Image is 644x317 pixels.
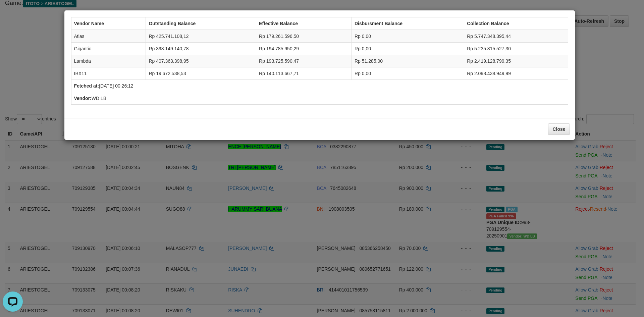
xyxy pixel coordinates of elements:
td: Rp 425.741.108,12 [146,30,256,43]
button: Open LiveChat chat widget [3,3,23,23]
td: Rp 398.149.140,78 [146,43,256,55]
td: Rp 179.261.596,50 [256,30,352,43]
td: Rp 0,00 [352,67,464,80]
td: Rp 2.098.438.949,99 [464,67,568,80]
th: Collection Balance [464,17,568,30]
td: [DATE] 00:26:12 [71,80,568,92]
td: Rp 0,00 [352,43,464,55]
td: Rp 407.363.398,95 [146,55,256,67]
th: Effective Balance [256,17,352,30]
td: Rp 19.672.538,53 [146,67,256,80]
td: Atlas [71,30,146,43]
td: Rp 194.785.950,29 [256,43,352,55]
td: Rp 193.725.590,47 [256,55,352,67]
td: WD LB [71,92,568,105]
td: Rp 0,00 [352,30,464,43]
td: Rp 140.113.667,71 [256,67,352,80]
button: Close [548,123,570,135]
b: Fetched at: [74,83,99,89]
b: Vendor: [74,96,92,101]
td: Lambda [71,55,146,67]
td: Rp 51.285,00 [352,55,464,67]
td: Rp 2.419.128.799,35 [464,55,568,67]
th: Vendor Name [71,17,146,30]
td: Rp 5.747.348.395,44 [464,30,568,43]
th: Disbursment Balance [352,17,464,30]
td: Gigantic [71,43,146,55]
th: Outstanding Balance [146,17,256,30]
td: IBX11 [71,67,146,80]
td: Rp 5.235.815.527,30 [464,43,568,55]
